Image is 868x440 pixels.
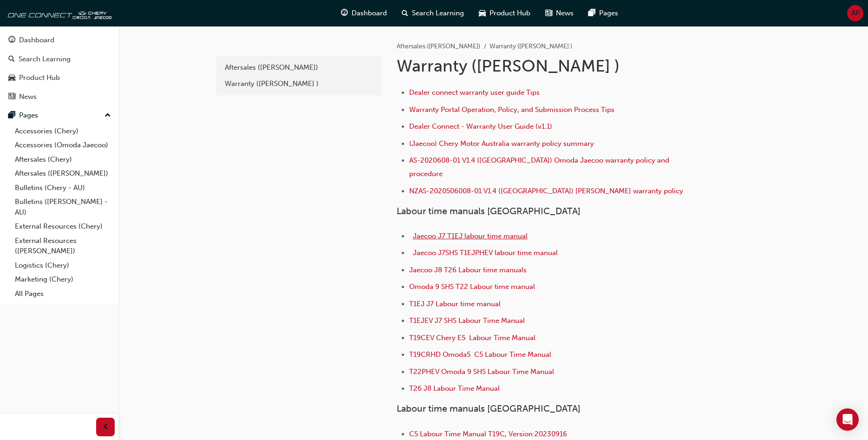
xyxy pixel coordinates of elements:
a: Omoda 9 SHS T22 Labour time manual [409,282,535,291]
div: Pages [19,110,38,121]
span: guage-icon [341,7,348,19]
a: Product Hub [4,69,115,86]
a: search-iconSearch Learning [394,4,471,23]
a: (Jaecoo) Chery Motor Australia warranty policy summary [409,139,594,148]
span: news-icon [545,7,552,19]
span: AP [851,8,860,19]
span: Pages [599,8,618,19]
a: Bulletins (Chery - AU) [11,181,115,195]
a: Logistics (Chery) [11,258,115,273]
span: prev-icon [102,421,109,433]
a: T1EJEV J7 SHS Labour Time Manual [409,316,525,325]
a: T1EJ J7 Labour time manual [409,300,501,308]
span: pages-icon [8,112,15,120]
span: Search Learning [412,8,464,19]
button: Pages [4,107,115,124]
a: pages-iconPages [581,4,626,23]
a: Jaecoo J8 T26 Labour time manuals [409,266,527,274]
a: news-iconNews [538,4,581,23]
div: Open Intercom Messenger [836,408,859,431]
a: Dealer connect warranty user guide Tips [409,88,540,97]
a: guage-iconDashboard [333,4,394,23]
div: Warranty ([PERSON_NAME] ) [225,79,373,89]
a: Warranty ([PERSON_NAME] ) [220,76,378,92]
span: news-icon [8,93,15,101]
button: AP [847,5,863,21]
div: Aftersales ([PERSON_NAME]) [225,62,373,73]
li: Warranty ([PERSON_NAME] ) [489,41,572,52]
a: Jaecoo J7SHS T1EJPHEV labour time manual [413,249,558,257]
a: T26 J8 Labour Time Manual [409,384,500,393]
button: DashboardSearch LearningProduct HubNews [4,30,115,107]
span: car-icon [8,74,15,82]
div: Search Learning [19,54,71,65]
a: car-iconProduct Hub [471,4,538,23]
span: guage-icon [8,36,15,45]
div: News [19,92,37,102]
div: Dashboard [19,35,54,46]
span: pages-icon [588,7,595,19]
span: Dashboard [352,8,387,19]
a: Jaecoo J7 T1EJ labour time manual [413,232,528,240]
h1: Warranty ([PERSON_NAME] ) [397,56,701,76]
a: Aftersales ([PERSON_NAME]) [11,166,115,181]
span: Labour time manuals [GEOGRAPHIC_DATA] [397,403,581,414]
a: Aftersales ([PERSON_NAME]) [220,59,378,76]
span: up-icon [104,110,111,122]
a: Dashboard [4,32,115,49]
a: All Pages [11,287,115,301]
span: News [556,8,574,19]
a: News [4,88,115,105]
a: External Resources ([PERSON_NAME]) [11,234,115,258]
a: C5 Labour Time Manual T19C, Version:20230916 [409,430,567,438]
span: search-icon [402,7,408,19]
a: T19CRHD Omoda5 C5 Labour Time Manual [409,350,551,359]
a: Dealer Connect - Warranty User Guide (v1.1) [409,122,552,131]
a: External Resources (Chery) [11,219,115,234]
a: Aftersales ([PERSON_NAME]) [397,42,480,50]
a: T22PHEV Omoda 9 SHS Labour Time Manual [409,368,554,376]
img: oneconnect [5,4,111,22]
span: Labour time manuals [GEOGRAPHIC_DATA] [397,206,581,217]
a: AS-2020608-01 V1.4 ([GEOGRAPHIC_DATA]) Omoda Jaecoo warranty policy and procedure [409,156,671,178]
span: car-icon [479,7,486,19]
a: Marketing (Chery) [11,272,115,287]
span: Product Hub [489,8,530,19]
a: Accessories (Omoda Jaecoo) [11,138,115,152]
a: Warranty Portal Operation, Policy, and Submission Process Tips [409,105,614,114]
a: T19CEV Chery E5 Labour Time Manual [409,334,535,342]
a: Bulletins ([PERSON_NAME] - AU) [11,195,115,219]
a: Accessories (Chery) [11,124,115,138]
a: Aftersales (Chery) [11,152,115,167]
div: Product Hub [19,72,60,83]
a: Search Learning [4,51,115,68]
a: NZAS-2020506008-01 V1.4 ([GEOGRAPHIC_DATA]) [PERSON_NAME] warranty policy [409,187,683,195]
span: search-icon [8,55,15,64]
